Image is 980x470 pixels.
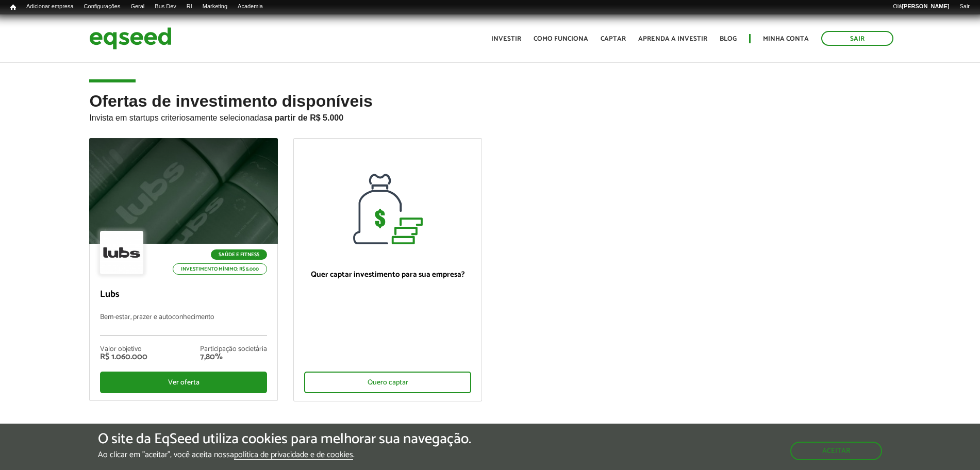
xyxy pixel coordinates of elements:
a: Sair [821,31,893,46]
div: Participação societária [200,346,267,353]
a: Adicionar empresa [21,3,79,11]
p: Invista em startups criteriosamente selecionadas [89,110,890,123]
p: Investimento mínimo: R$ 5.000 [173,263,267,275]
p: Bem-estar, prazer e autoconhecimento [100,313,267,335]
div: 7,80% [200,353,267,361]
strong: a partir de R$ 5.000 [268,113,343,122]
a: Marketing [197,3,232,11]
a: Investir [491,36,521,42]
div: Quero captar [304,372,471,393]
a: Olá[PERSON_NAME] [888,3,954,11]
p: Ao clicar em "aceitar", você aceita nossa . [98,450,471,460]
p: Lubs [100,289,267,300]
a: Minha conta [763,36,809,42]
a: Bus Dev [150,3,181,11]
p: Quer captar investimento para sua empresa? [304,270,471,279]
h2: Ofertas de investimento disponíveis [89,92,890,138]
a: Como funciona [534,36,588,42]
div: Valor objetivo [100,346,147,353]
div: R$ 1.060.000 [100,353,147,361]
button: Aceitar [790,442,882,460]
a: Configurações [79,3,126,11]
a: Aprenda a investir [638,36,707,42]
a: Sair [954,3,975,11]
a: Blog [720,36,737,42]
img: EqSeed [89,25,172,52]
h5: O site da EqSeed utiliza cookies para melhorar sua navegação. [98,431,471,447]
strong: [PERSON_NAME] [902,3,949,9]
span: Início [10,4,16,11]
a: Academia [232,3,268,11]
a: política de privacidade e de cookies [234,451,353,460]
div: Ver oferta [100,372,267,393]
a: Início [5,3,21,12]
a: Captar [601,36,626,42]
a: Geral [125,3,150,11]
a: Saúde e Fitness Investimento mínimo: R$ 5.000 Lubs Bem-estar, prazer e autoconhecimento Valor obj... [89,138,278,401]
a: RI [181,3,197,11]
a: Quer captar investimento para sua empresa? Quero captar [293,138,482,401]
p: Saúde e Fitness [211,249,267,260]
